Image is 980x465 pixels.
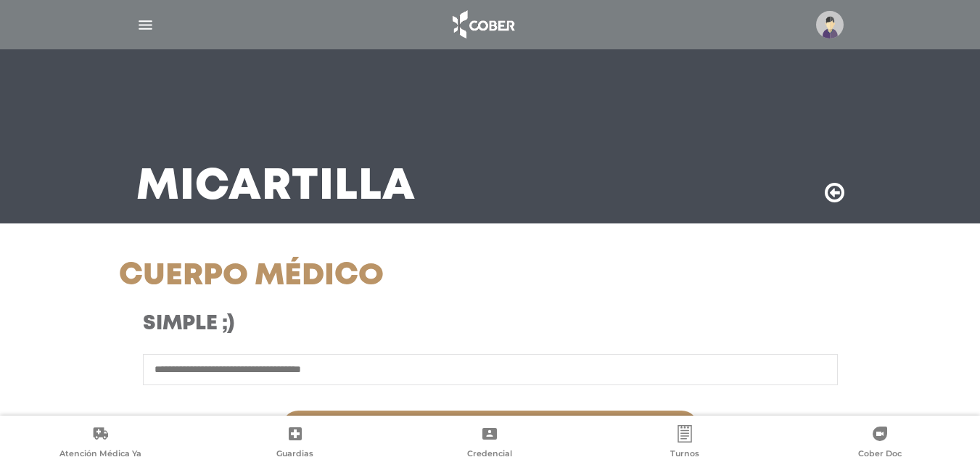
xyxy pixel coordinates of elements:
[816,11,844,38] img: profile-placeholder.svg
[3,425,198,462] a: Atención Médica Ya
[276,448,313,461] span: Guardias
[670,448,699,461] span: Turnos
[588,425,783,462] a: Turnos
[782,425,977,462] a: Cober Doc
[143,312,583,337] h3: Simple ;)
[467,448,512,461] span: Credencial
[136,16,155,34] img: Cober_menu-lines-white.svg
[119,258,607,295] h1: Cuerpo Médico
[445,7,521,42] img: logo_cober_home-white.png
[858,448,902,461] span: Cober Doc
[136,168,416,206] h3: Mi Cartilla
[59,448,141,461] span: Atención Médica Ya
[392,425,588,462] a: Credencial
[198,425,393,462] a: Guardias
